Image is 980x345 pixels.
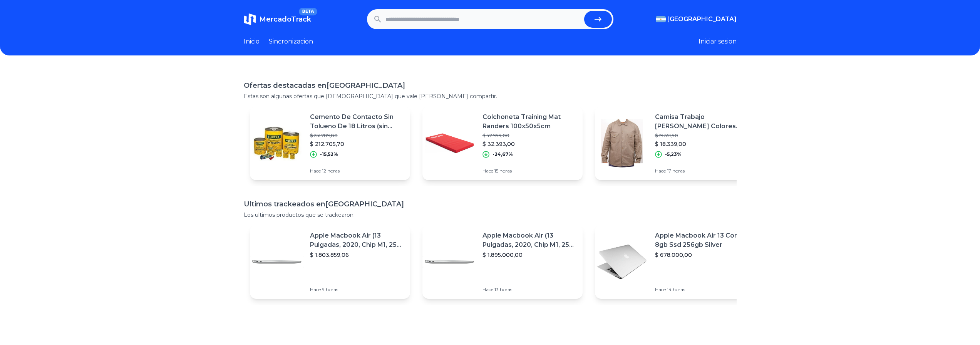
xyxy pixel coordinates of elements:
p: $ 18.339,00 [655,140,749,148]
img: Featured image [250,235,304,289]
p: Apple Macbook Air (13 Pulgadas, 2020, Chip M1, 256 Gb De Ssd, 8 Gb De Ram) - Plata [482,231,576,250]
p: $ 251.789,80 [310,132,404,139]
a: Sincronizacion [269,37,313,46]
a: Featured imageCemento De Contacto Sin Tolueno De 18 Litros (sin Olor)$ 251.789,80$ 212.705,70-15,... [250,106,410,180]
p: $ 1.803.859,06 [310,251,404,259]
img: Featured image [250,116,304,170]
p: Colchoneta Training Mat Randers 100x50x5cm [482,112,576,131]
a: Featured imageApple Macbook Air (13 Pulgadas, 2020, Chip M1, 256 Gb De Ssd, 8 Gb De Ram) - Plata$... [422,225,583,299]
img: Argentina [656,16,666,22]
h1: Ultimos trackeados en [GEOGRAPHIC_DATA] [244,199,737,209]
p: Los ultimos productos que se trackearon. [244,211,737,219]
img: MercadoTrack [244,13,256,25]
img: Featured image [595,235,649,289]
p: $ 19.351,90 [655,132,749,139]
p: Hace 9 horas [310,286,404,293]
img: Featured image [422,116,476,170]
p: Apple Macbook Air 13 Core I5 8gb Ssd 256gb Silver [655,231,749,250]
p: Hace 14 horas [655,286,749,293]
p: $ 42.999,00 [482,132,576,139]
p: $ 1.895.000,00 [482,251,576,259]
span: [GEOGRAPHIC_DATA] [667,15,737,24]
p: -24,67% [493,151,513,157]
a: Inicio [244,37,260,46]
p: Hace 17 horas [655,168,749,174]
span: BETA [299,8,317,15]
span: MercadoTrack [259,15,311,23]
img: Featured image [595,116,649,170]
p: $ 678.000,00 [655,251,749,259]
p: $ 32.393,00 [482,140,576,148]
button: [GEOGRAPHIC_DATA] [656,15,737,24]
p: -15,52% [320,151,338,157]
p: Estas son algunas ofertas que [DEMOGRAPHIC_DATA] que vale [PERSON_NAME] compartir. [244,92,737,100]
a: MercadoTrackBETA [244,13,311,25]
img: Featured image [422,235,476,289]
p: Cemento De Contacto Sin Tolueno De 18 Litros (sin Olor) [310,112,404,131]
a: Featured imageApple Macbook Air (13 Pulgadas, 2020, Chip M1, 256 Gb De Ssd, 8 Gb De Ram) - Plata$... [250,225,410,299]
p: Hace 15 horas [482,168,576,174]
button: Iniciar sesion [699,37,737,46]
p: Camisa Trabajo [PERSON_NAME] Colores Varios 38a44 [655,112,749,131]
p: -5,23% [665,151,682,157]
a: Featured imageCamisa Trabajo [PERSON_NAME] Colores Varios 38a44$ 19.351,90$ 18.339,00-5,23%Hace 1... [595,106,755,180]
a: Featured imageColchoneta Training Mat Randers 100x50x5cm$ 42.999,00$ 32.393,00-24,67%Hace 15 horas [422,106,583,180]
p: Hace 13 horas [482,286,576,293]
p: Hace 12 horas [310,168,404,174]
p: $ 212.705,70 [310,140,404,148]
a: Featured imageApple Macbook Air 13 Core I5 8gb Ssd 256gb Silver$ 678.000,00Hace 14 horas [595,225,755,299]
h1: Ofertas destacadas en [GEOGRAPHIC_DATA] [244,80,737,91]
p: Apple Macbook Air (13 Pulgadas, 2020, Chip M1, 256 Gb De Ssd, 8 Gb De Ram) - Plata [310,231,404,250]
